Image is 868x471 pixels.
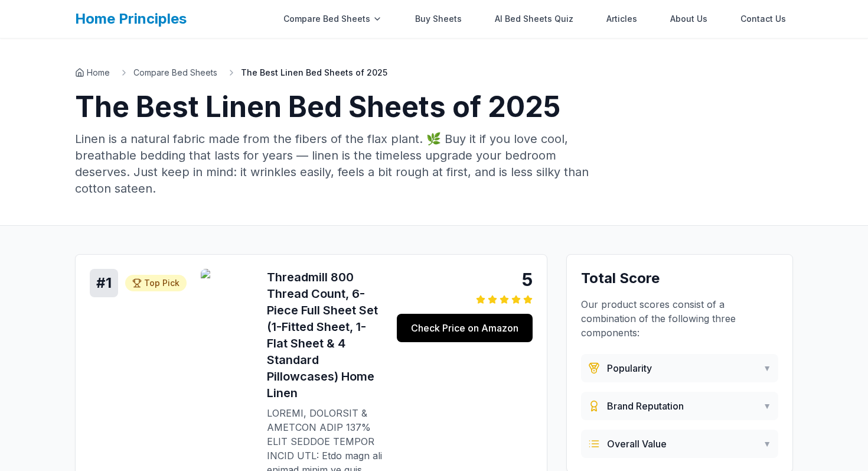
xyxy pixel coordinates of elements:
[408,7,469,31] a: Buy Sheets
[397,269,533,290] div: 5
[75,10,187,27] a: Home Principles
[75,131,604,197] p: Linen is a natural fabric made from the fibers of the flax plant. 🌿 Buy it if you love cool, brea...
[90,269,118,297] div: # 1
[733,7,793,31] a: Contact Us
[581,269,778,288] h3: Total Score
[607,399,684,413] span: Brand Reputation
[397,314,533,342] a: Check Price on Amazon
[75,67,110,79] a: Home
[607,437,667,451] span: Overall Value
[607,361,652,375] span: Popularity
[144,277,180,289] span: Top Pick
[133,67,217,79] a: Compare Bed Sheets
[276,7,389,31] div: Compare Bed Sheets
[763,400,771,412] span: ▼
[267,269,383,401] h3: Threadmill 800 Thread Count, 6-Piece Full Sheet Set (1-Fitted Sheet, 1-Flat Sheet & 4 Standard Pi...
[599,7,644,31] a: Articles
[763,438,771,450] span: ▼
[75,93,793,121] h1: The Best Linen Bed Sheets of 2025
[201,269,257,326] img: Threadmill 800 Thread Count, 6-Piece Full Sheet Set (1-Fitted Sheet, 1-Flat Sheet & 4 Standard Pi...
[763,362,771,374] span: ▼
[488,7,580,31] a: AI Bed Sheets Quiz
[581,297,778,340] p: Our product scores consist of a combination of the following three components:
[75,67,793,79] nav: Breadcrumb
[663,7,714,31] a: About Us
[241,67,387,79] span: The Best Linen Bed Sheets of 2025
